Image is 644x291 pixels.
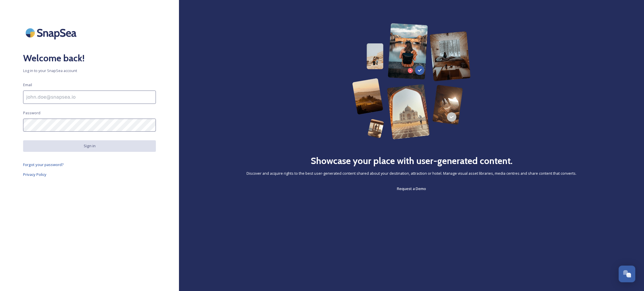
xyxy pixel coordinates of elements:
a: Forgot your password? [23,161,156,168]
button: Sign in [23,140,156,152]
span: Password [23,110,40,116]
span: Forgot your password? [23,162,64,167]
img: 63b42ca75bacad526042e722_Group%20154-p-800.png [352,23,471,139]
img: SnapSea Logo [23,23,81,43]
button: Open Chat [619,266,635,282]
h2: Welcome back! [23,51,156,65]
span: Request a Demo [397,186,426,191]
span: Privacy Policy [23,172,46,177]
span: Discover and acquire rights to the best user-generated content shared about your destination, att... [247,171,576,176]
input: john.doe@snapsea.io [23,91,156,104]
a: Request a Demo [397,185,426,192]
h2: Showcase your place with user-generated content. [311,154,513,168]
span: Log in to your SnapSea account [23,68,156,73]
span: Email [23,82,32,88]
a: Privacy Policy [23,171,156,178]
